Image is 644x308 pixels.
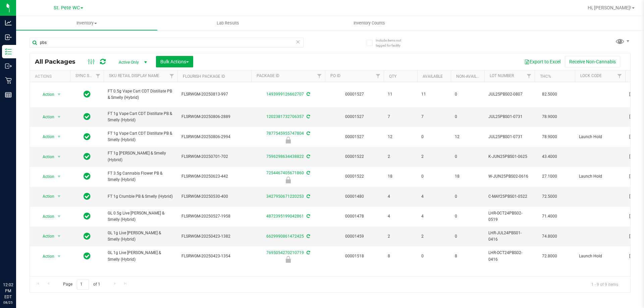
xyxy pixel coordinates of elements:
a: 00001527 [345,114,364,119]
span: FLSRWGM-20250527-1958 [181,213,247,220]
span: 74.8000 [539,232,560,241]
button: Receive Non-Cannabis [565,56,620,67]
span: FLSRWGM-20250423-1382 [181,233,247,240]
span: 8 [455,253,480,259]
span: Include items not tagged for facility [376,38,409,48]
a: Filter [314,70,325,82]
a: Qty [389,74,396,79]
span: Sync from Compliance System [306,92,310,97]
span: 78.9000 [539,112,560,122]
a: Flourish Package ID [183,74,225,79]
span: LHR-OCT24PBS02-0519 [488,210,531,223]
span: 0 [455,91,480,98]
span: FLSRWGM-20250623-442 [181,173,247,180]
span: 43.4000 [539,152,560,162]
a: 4872395199042861 [266,214,304,219]
a: Filter [524,70,535,82]
a: Sku Retail Display Name [109,73,159,78]
span: In Sync [84,232,91,241]
button: Export to Excel [520,56,565,67]
span: 2 [388,153,413,160]
span: Action [37,172,55,181]
div: Launch Hold [250,137,326,143]
span: Bulk Actions [160,59,189,64]
span: GL 0.5g Live [PERSON_NAME] & Smelly (Hybrid) [108,210,173,223]
span: Sync from Compliance System [306,114,310,119]
span: Launch Hold [579,253,621,259]
span: select [55,152,63,162]
a: 00001527 [345,92,364,97]
span: select [55,252,63,261]
span: select [55,192,63,201]
span: LHR-OCT24PBS02-0416 [488,250,531,262]
span: FLSRWGM-20250806-2889 [181,114,247,120]
span: 2 [421,233,447,240]
span: Sync from Compliance System [306,154,310,159]
a: Filter [373,70,384,82]
a: 1202381732706357 [266,114,304,119]
inline-svg: Reports [5,91,12,98]
input: Search Package ID, Item Name, SKU, Lot or Part Number... [30,38,304,48]
span: Action [37,192,55,201]
a: Non-Available [456,74,486,79]
span: GL 1g Live [PERSON_NAME] & Smelly (Hybrid) [108,250,173,262]
span: 72.8000 [539,251,560,261]
span: 0 [455,233,480,240]
span: Hi, [PERSON_NAME]! [588,5,631,10]
span: 4 [388,213,413,220]
a: Lab Results [157,16,299,30]
span: 11 [388,91,413,98]
a: PO ID [330,73,340,78]
span: Action [37,132,55,141]
div: Launch Hold [250,256,326,263]
span: 2 [421,153,447,160]
span: JUL25PBS01-0731 [488,114,531,120]
span: 7 [421,114,447,120]
span: Action [37,152,55,162]
a: 00001480 [345,194,364,199]
span: Action [37,232,55,241]
span: 4 [388,193,413,200]
span: FLSRWGM-20250806-2994 [181,134,247,140]
span: Inventory [16,20,157,26]
span: FT 1g [PERSON_NAME] & Smelly (Hybrid) [108,150,173,163]
span: select [55,112,63,122]
inline-svg: Outbound [5,63,12,69]
a: 7254467405671860 [266,171,304,175]
span: In Sync [84,89,91,99]
p: 08/25 [3,300,13,305]
span: Page of 1 [57,279,106,290]
span: 0 [455,114,480,120]
span: K-JUN25PBS01-0625 [488,153,531,160]
a: 00001522 [345,154,364,159]
span: 4 [421,213,447,220]
a: Lot Number [490,73,514,78]
span: In Sync [84,132,91,141]
input: 1 [77,279,89,290]
iframe: Resource center [7,254,27,274]
span: FT 1g Vape Cart CDT Distillate PB & Smelly (Hybrid) [108,130,173,143]
span: 82.5000 [539,89,560,99]
span: 2 [388,233,413,240]
span: select [55,132,63,141]
span: In Sync [84,172,91,181]
span: Sync from Compliance System [306,214,310,219]
span: 0 [455,193,480,200]
a: 00001522 [345,174,364,179]
a: Available [423,74,443,79]
span: St. Pete WC [54,5,80,11]
span: W-JUN25PBS02-0616 [488,173,531,180]
span: FLSRWGM-20250701-702 [181,153,247,160]
a: Filter [614,70,625,82]
span: 18 [388,173,413,180]
a: 00001518 [345,254,364,258]
a: 7877545955747804 [266,131,304,136]
span: Sync from Compliance System [306,171,310,175]
span: In Sync [84,112,91,121]
a: 00001459 [345,234,364,239]
a: 00001527 [345,134,364,139]
a: Sync Status [75,73,101,78]
span: 4 [421,193,447,200]
span: In Sync [84,251,91,261]
span: 0 [455,153,480,160]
